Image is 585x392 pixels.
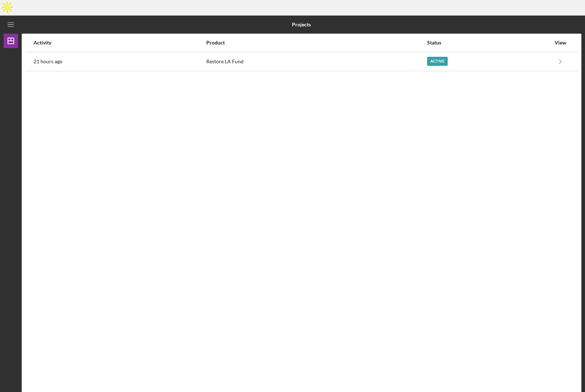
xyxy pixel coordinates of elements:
div: Activity [34,40,206,46]
div: Active [427,57,448,66]
div: Restore LA Fund [206,52,427,71]
div: View [551,40,569,46]
div: Status [427,40,551,46]
b: Projects [292,22,311,27]
div: Product [206,40,427,46]
time: 2025-10-14 19:18 [34,59,63,64]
